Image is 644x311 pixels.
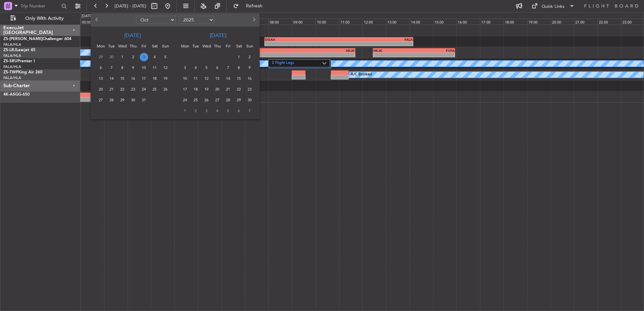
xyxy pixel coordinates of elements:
div: 2-12-2025 [190,105,201,116]
div: 25-10-2025 [149,84,160,95]
div: Sat [149,41,160,51]
div: 2-11-2025 [244,51,255,62]
span: 12 [161,64,170,72]
span: 10 [140,64,148,72]
div: 3-10-2025 [138,51,149,62]
div: 5-12-2025 [223,105,233,116]
span: 14 [107,74,116,83]
div: 5-10-2025 [160,51,171,62]
div: 6-12-2025 [233,105,244,116]
div: 12-10-2025 [160,62,171,73]
span: 25 [151,85,159,94]
span: 26 [202,96,211,104]
span: 3 [140,53,148,61]
span: 4 [213,107,222,115]
span: 16 [246,74,254,83]
span: 8 [235,64,243,72]
div: 27-10-2025 [95,95,106,105]
span: 24 [140,85,148,94]
div: 21-10-2025 [106,84,117,95]
select: Select year [179,16,214,24]
div: 30-11-2025 [244,95,255,105]
span: 8 [118,64,127,72]
div: 12-11-2025 [201,73,212,84]
span: 5 [202,64,211,72]
div: 7-11-2025 [223,62,233,73]
div: Fri [223,41,233,51]
div: 28-10-2025 [106,95,117,105]
span: 6 [97,64,105,72]
span: 2 [192,107,200,115]
div: 3-11-2025 [180,62,190,73]
span: 5 [224,107,232,115]
span: 30 [129,96,137,104]
span: 4 [151,53,159,61]
span: 10 [181,74,189,83]
div: 27-11-2025 [212,95,223,105]
span: 19 [161,74,170,83]
div: 9-10-2025 [128,62,138,73]
span: 22 [118,85,127,94]
span: 16 [129,74,137,83]
div: 16-10-2025 [128,73,138,84]
span: 28 [224,96,232,104]
span: 30 [107,53,116,61]
span: 22 [235,85,243,94]
span: 1 [235,53,243,61]
div: 2-10-2025 [128,51,138,62]
div: 9-11-2025 [244,62,255,73]
div: 6-10-2025 [95,62,106,73]
div: 6-11-2025 [212,62,223,73]
div: Sun [244,41,255,51]
span: 30 [246,96,254,104]
span: 12 [202,74,211,83]
div: Sat [233,41,244,51]
span: 23 [246,85,254,94]
div: 29-11-2025 [233,95,244,105]
div: 23-11-2025 [244,84,255,95]
span: 14 [224,74,232,83]
span: 15 [235,74,243,83]
span: 28 [107,96,116,104]
div: 4-10-2025 [149,51,160,62]
div: 22-10-2025 [117,84,128,95]
div: 15-11-2025 [233,73,244,84]
span: 9 [246,64,254,72]
button: Previous month [93,14,101,25]
div: 11-11-2025 [190,73,201,84]
span: 21 [224,85,232,94]
div: 7-10-2025 [106,62,117,73]
span: 7 [224,64,232,72]
span: 31 [140,96,148,104]
div: 8-11-2025 [233,62,244,73]
div: 24-10-2025 [138,84,149,95]
span: 27 [213,96,222,104]
span: 24 [181,96,189,104]
span: 2 [246,53,254,61]
span: 5 [161,53,170,61]
span: 18 [192,85,200,94]
div: 18-10-2025 [149,73,160,84]
div: 24-11-2025 [180,95,190,105]
span: 15 [118,74,127,83]
div: 20-10-2025 [95,84,106,95]
div: Mon [180,41,190,51]
span: 26 [161,85,170,94]
div: 14-11-2025 [223,73,233,84]
div: 1-11-2025 [233,51,244,62]
div: 19-11-2025 [201,84,212,95]
span: 9 [129,64,137,72]
span: 29 [235,96,243,104]
div: 30-10-2025 [128,95,138,105]
div: 17-10-2025 [138,73,149,84]
span: 18 [151,74,159,83]
div: Thu [212,41,223,51]
span: 23 [129,85,137,94]
div: Wed [117,41,128,51]
div: 14-10-2025 [106,73,117,84]
div: 17-11-2025 [180,84,190,95]
div: 4-11-2025 [190,62,201,73]
span: 11 [192,74,200,83]
span: 17 [181,85,189,94]
button: Next month [250,14,257,25]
